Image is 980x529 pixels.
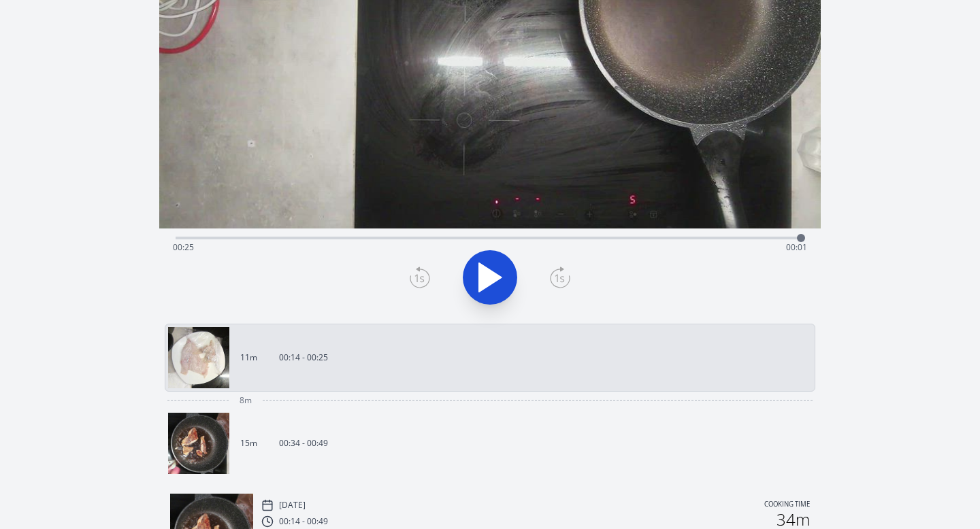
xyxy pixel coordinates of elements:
[240,352,257,363] p: 11m
[168,413,229,474] img: 250912223445_thumb.jpeg
[777,511,810,528] h2: 34m
[168,327,229,388] img: 250912221517_thumb.jpeg
[279,352,328,363] p: 00:14 - 00:25
[240,395,252,406] span: 8m
[279,500,306,511] p: [DATE]
[764,499,810,511] p: Cooking time
[786,241,807,253] span: 00:01
[279,516,328,527] p: 00:14 - 00:49
[240,438,257,449] p: 15m
[279,438,328,449] p: 00:34 - 00:49
[173,241,194,253] span: 00:25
